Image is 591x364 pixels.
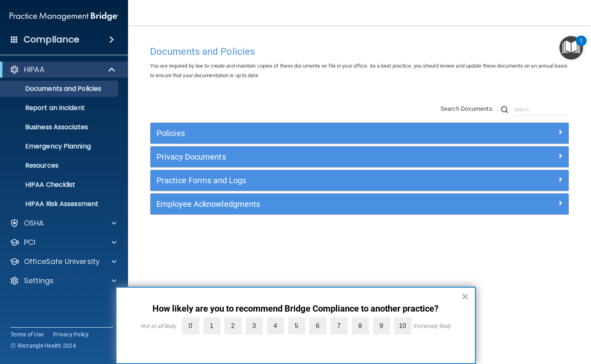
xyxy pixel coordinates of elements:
label: 7 [331,317,348,334]
label: 4 [267,317,284,334]
img: PMB logo [10,8,118,24]
span: Ⓒ Rectangle Health 2024 [10,342,76,350]
a: Terms of Use [10,330,44,338]
p: How likely are you to recommend Bridge Compliance to another practice? [132,304,459,314]
label: 3 [246,317,263,334]
label: 10 [394,317,411,334]
p: Report an Incident [5,104,114,112]
p: Business Associates [5,123,114,131]
label: 1 [203,317,220,334]
p: OSHA [24,218,44,228]
h5: Employee Acknowledgments [156,200,458,208]
p: Settings [24,276,54,286]
button: Open Resource Center, 1 new notification [559,36,583,60]
p: OfficeSafe University [24,257,100,266]
label: 5 [288,317,305,334]
p: HIPAA Risk Assessment [5,200,114,208]
p: Emergency Planning [5,142,114,150]
input: Search [514,104,569,116]
h4: Documents and Policies [150,46,569,57]
label: 8 [352,317,369,334]
a: Privacy Policy [53,330,89,338]
h4: Compliance [24,34,79,45]
h5: Practice Forms and Logs [156,176,458,185]
h5: Policies [156,129,458,138]
span: You are required by law to create and maintain copies of these documents on file in your office. ... [150,63,567,78]
div: Not at all likely [140,323,176,329]
label: 9 [373,317,390,334]
button: Close [461,290,469,303]
span: Search Documents: [441,105,494,112]
div: Extremely likely [413,323,451,329]
p: HIPAA Checklist [5,181,114,189]
p: PCI [24,238,35,247]
iframe: Drift Widget Chat Controller [551,309,581,339]
img: ic-search.3b580494.png [501,106,508,113]
div: 1 [580,41,583,51]
p: Documents and Policies [5,85,114,93]
label: 2 [224,317,242,334]
h5: Privacy Documents [156,152,458,161]
p: HIPAA [24,65,44,74]
p: Resources [5,162,114,170]
label: 0 [182,317,199,334]
label: 6 [309,317,327,334]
